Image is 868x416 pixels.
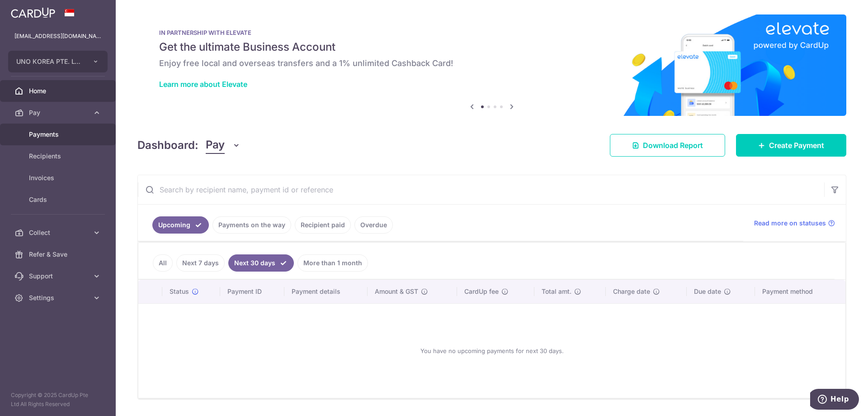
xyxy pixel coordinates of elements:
[14,32,101,41] p: [EMAIL_ADDRESS][DOMAIN_NAME]
[694,287,721,296] span: Due date
[29,195,89,204] span: Cards
[542,287,571,296] span: Total amt.
[29,86,89,96] span: Home
[206,137,241,154] button: Pay
[212,216,291,234] a: Payments on the way
[29,108,89,117] span: Pay
[769,140,824,151] span: Create Payment
[755,280,845,303] th: Payment method
[159,29,825,36] p: IN PARTNERSHIP WITH ELEVATE
[176,254,225,272] a: Next 7 days
[354,216,393,234] a: Overdue
[29,130,89,139] span: Payments
[810,389,859,411] iframe: Opens a widget where you can find more information
[152,216,209,234] a: Upcoming
[29,250,89,259] span: Refer & Save
[297,254,368,272] a: More than 1 month
[170,287,189,296] span: Status
[29,173,89,182] span: Invoices
[206,137,225,154] span: Pay
[159,80,247,89] a: Learn more about Elevate
[754,219,826,228] span: Read more on statuses
[29,228,89,237] span: Collect
[159,40,825,54] h5: Get the ultimate Business Account
[137,14,846,116] img: Renovation banner
[610,134,725,157] a: Download Report
[284,280,368,303] th: Payment details
[153,254,173,272] a: All
[613,287,650,296] span: Charge date
[754,219,835,228] a: Read more on statuses
[137,137,198,153] h4: Dashboard:
[295,216,351,234] a: Recipient paid
[16,57,83,66] span: UNO KOREA PTE. LTD.
[149,311,835,391] div: You have no upcoming payments for next 30 days.
[228,254,294,272] a: Next 30 days
[220,280,284,303] th: Payment ID
[375,287,418,296] span: Amount & GST
[736,134,846,157] a: Create Payment
[11,7,55,18] img: CardUp
[643,140,703,151] span: Download Report
[29,152,89,161] span: Recipients
[138,175,824,204] input: Search by recipient name, payment id or reference
[8,51,108,72] button: UNO KOREA PTE. LTD.
[159,58,825,69] h6: Enjoy free local and overseas transfers and a 1% unlimited Cashback Card!
[464,287,499,296] span: CardUp fee
[29,293,89,302] span: Settings
[29,272,89,281] span: Support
